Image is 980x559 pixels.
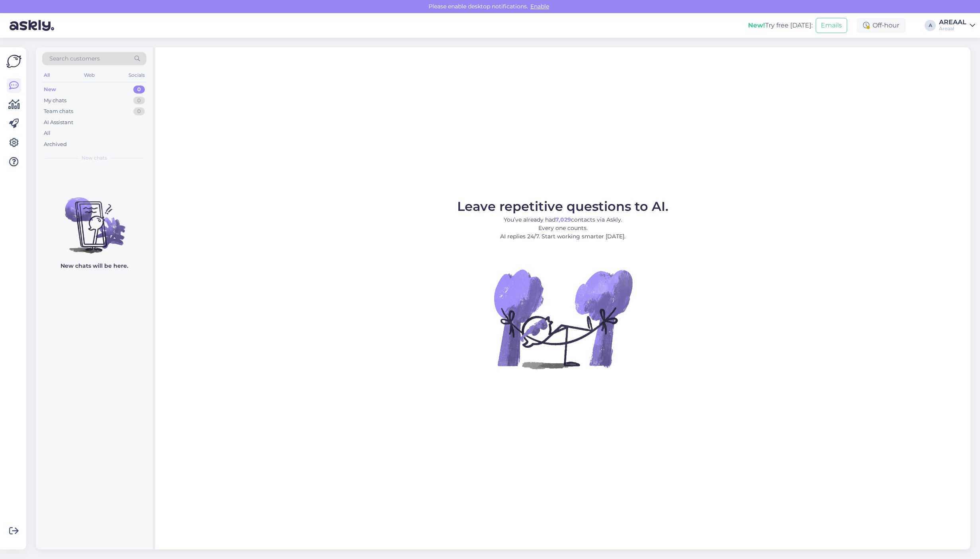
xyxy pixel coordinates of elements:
img: No chats [36,183,153,255]
p: New chats will be here. [60,262,128,270]
div: AREAAL [939,19,966,25]
span: Enable [528,3,551,10]
div: AI Assistant [44,119,73,127]
div: Team chats [44,107,73,115]
div: Archived [44,140,67,148]
span: Leave repetitive questions to AI. [457,199,668,214]
div: Areaal [939,25,966,32]
div: Web [82,70,96,80]
img: Askly Logo [6,54,21,69]
div: All [42,70,51,80]
button: Emails [816,18,847,33]
div: Try free [DATE]: [748,21,812,30]
div: 0 [133,86,145,93]
div: Off-hour [857,18,906,33]
div: New [44,86,56,93]
div: 0 [133,107,145,115]
div: 0 [133,97,145,105]
b: New! [748,21,765,29]
img: No Chat active [491,247,635,390]
div: Socials [127,70,146,80]
div: All [44,129,51,137]
div: My chats [44,97,66,105]
span: Search customers [49,55,100,63]
p: You’ve already had contacts via Askly. Every one counts. AI replies 24/7. Start working smarter [... [457,216,668,241]
div: A [925,20,936,31]
a: AREAALAreaal [939,19,975,32]
b: 7,029 [555,216,571,223]
span: New chats [82,154,107,162]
